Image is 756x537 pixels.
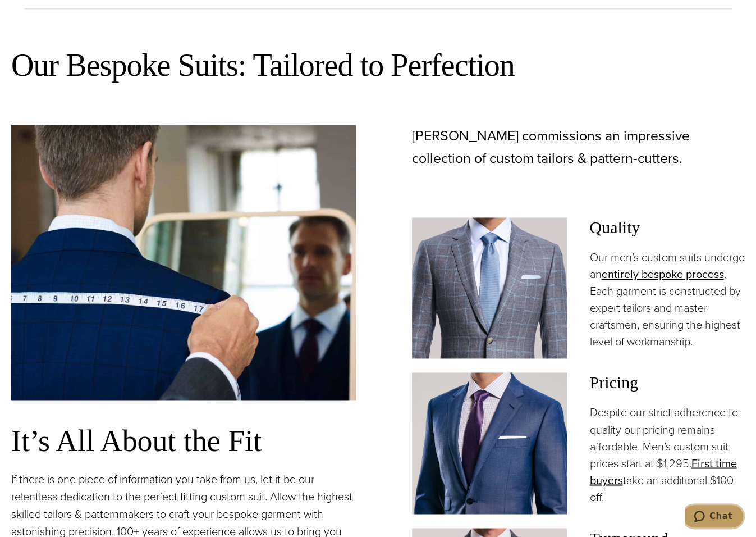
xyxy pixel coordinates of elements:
[601,266,723,283] a: entirely bespoke process
[11,422,356,459] h3: It’s All About the Fit
[589,249,745,350] p: Our men’s custom suits undergo an . Each garment is constructed by expert tailors and master craf...
[589,454,736,488] a: First time buyers
[412,217,567,358] img: Client in Zegna grey windowpane bespoke suit with white shirt and light blue tie.
[589,217,745,238] h3: Quality
[589,404,745,505] p: Despite our strict adherence to quality our pricing remains affordable. Men’s custom suit prices ...
[11,45,745,85] h2: Our Bespoke Suits: Tailored to Perfection
[685,503,745,531] iframe: Opens a widget where you can chat to one of our agents
[412,125,745,170] p: [PERSON_NAME] commissions an impressive collection of custom tailors & pattern-cutters.
[412,372,567,513] img: Client in blue solid custom made suit with white shirt and navy tie. Fabric by Scabal.
[11,125,356,400] img: Bespoke tailor measuring the shoulder of client wearing a blue bespoke suit.
[589,372,745,393] h3: Pricing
